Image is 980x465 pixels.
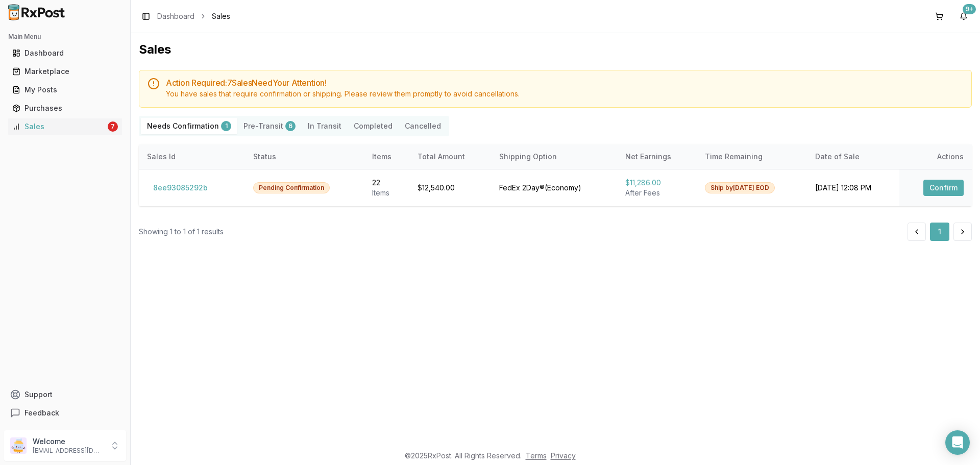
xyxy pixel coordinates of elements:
a: Dashboard [8,44,122,62]
span: Sales [212,11,230,21]
th: Date of Sale [807,144,899,169]
span: Feedback [24,408,59,418]
div: 1 [221,121,231,131]
th: Actions [899,144,972,169]
button: Marketplace [4,63,126,80]
div: Dashboard [12,48,118,58]
button: Confirm [923,180,964,196]
h1: Sales [139,41,972,58]
div: FedEx 2Day® ( Economy ) [499,183,609,193]
div: Open Intercom Messenger [945,430,970,455]
button: Cancelled [399,118,447,134]
button: Sales7 [4,118,126,135]
nav: breadcrumb [157,11,230,21]
img: RxPost Logo [4,4,69,20]
div: $11,286.00 [625,178,689,188]
button: Pre-Transit [237,118,302,134]
th: Time Remaining [697,144,807,169]
div: After Fees [625,188,689,198]
button: Feedback [4,404,126,422]
button: Dashboard [4,45,126,61]
button: 8ee93085292b [147,180,214,196]
h2: Main Menu [8,33,122,41]
a: Dashboard [157,11,194,21]
button: Purchases [4,100,126,116]
button: In Transit [302,118,348,134]
th: Shipping Option [491,144,617,169]
div: Showing 1 to 1 of 1 results [139,227,224,237]
div: 9+ [963,4,976,14]
div: You have sales that require confirmation or shipping. Please review them promptly to avoid cancel... [166,89,963,99]
div: My Posts [12,85,118,95]
div: Sales [12,121,106,132]
div: Item s [372,188,401,198]
th: Status [245,144,364,169]
img: User avatar [10,437,27,454]
div: [DATE] 12:08 PM [815,183,891,193]
th: Items [364,144,409,169]
button: Support [4,385,126,404]
a: Privacy [551,451,576,460]
div: Ship by [DATE] EOD [705,182,775,193]
h5: Action Required: 7 Sale s Need Your Attention! [166,79,963,87]
button: My Posts [4,82,126,98]
button: Needs Confirmation [141,118,237,134]
div: 22 [372,178,401,188]
a: Terms [526,451,547,460]
button: Completed [348,118,399,134]
button: 9+ [955,8,972,25]
th: Sales Id [139,144,245,169]
a: Purchases [8,99,122,117]
div: Marketplace [12,66,118,77]
th: Net Earnings [617,144,697,169]
p: [EMAIL_ADDRESS][DOMAIN_NAME] [33,447,104,455]
a: Sales7 [8,117,122,136]
div: 7 [108,121,118,132]
div: Purchases [12,103,118,113]
button: 1 [930,223,949,241]
th: Total Amount [409,144,491,169]
div: 6 [285,121,296,131]
a: Marketplace [8,62,122,81]
div: $12,540.00 [418,183,483,193]
div: Pending Confirmation [253,182,330,193]
p: Welcome [33,436,104,447]
a: My Posts [8,81,122,99]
